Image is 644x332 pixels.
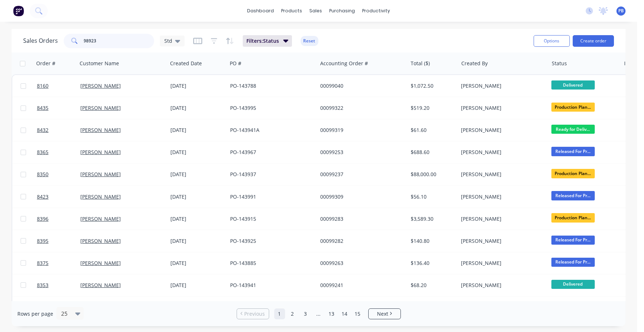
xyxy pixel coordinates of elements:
a: [PERSON_NAME] [80,149,121,155]
div: sales [306,5,326,16]
div: Status [552,60,567,67]
button: Create order [573,35,614,47]
div: [DATE] [170,82,224,90]
div: 00099319 [320,126,401,134]
a: 8432 [37,119,80,141]
a: 8435 [37,97,80,119]
div: Created Date [170,60,202,67]
div: Order # [36,60,55,67]
div: purchasing [326,5,359,16]
button: Reset [301,36,318,46]
span: 8423 [37,193,48,200]
button: Options [534,35,570,47]
div: PO-143885 [230,260,310,267]
div: PO-143937 [230,171,310,178]
div: [DATE] [170,171,224,178]
span: Previous [244,310,265,318]
span: 8396 [37,215,48,223]
span: Production Plan... [551,169,595,178]
a: 8423 [37,186,80,208]
span: 8375 [37,260,48,267]
span: Delivered [551,280,595,289]
div: PO-143941 [230,282,310,289]
div: [PERSON_NAME] [461,149,541,156]
a: 8396 [37,208,80,230]
div: [PERSON_NAME] [461,237,541,245]
div: productivity [359,5,394,16]
a: Page 13 [326,308,337,319]
div: Customer Name [80,60,119,67]
a: Page 2 [287,308,298,319]
span: Delivered [551,80,595,90]
div: [DATE] [170,282,224,289]
div: $136.40 [411,260,453,267]
div: 00099040 [320,82,401,90]
a: [PERSON_NAME] [80,215,121,222]
div: [DATE] [170,149,224,156]
div: $1,072.50 [411,82,453,90]
div: Created By [461,60,488,67]
div: 00099253 [320,149,401,156]
div: PO-143995 [230,104,310,112]
div: $688.60 [411,149,453,156]
span: Released For Pr... [551,191,595,200]
span: 8435 [37,104,48,112]
span: 8395 [37,237,48,245]
div: PO-143925 [230,237,310,245]
a: 8395 [37,230,80,252]
h1: Sales Orders [23,37,58,44]
a: [PERSON_NAME] [80,282,121,289]
div: $3,589.30 [411,215,453,223]
span: 8432 [37,126,48,134]
span: 8350 [37,171,48,178]
a: [PERSON_NAME] [80,237,121,244]
div: [DATE] [170,215,224,223]
div: $519.20 [411,104,453,112]
a: [PERSON_NAME] [80,260,121,266]
a: [PERSON_NAME] [80,193,121,200]
a: 6943 [37,296,80,318]
button: Filters:Status [243,35,292,47]
div: [DATE] [170,104,224,112]
div: 00099282 [320,237,401,245]
a: Page 14 [339,308,350,319]
div: $88,000.00 [411,171,453,178]
span: Filters: Status [246,37,279,45]
div: PO # [230,60,241,67]
div: [DATE] [170,237,224,245]
div: 00099309 [320,193,401,200]
a: [PERSON_NAME] [80,171,121,178]
div: PO-143991 [230,193,310,200]
input: Search... [84,34,154,48]
span: Released For Pr... [551,258,595,267]
div: 00099241 [320,282,401,289]
a: Page 15 [352,308,363,319]
div: 00099283 [320,215,401,223]
div: [DATE] [170,260,224,267]
div: PO-143967 [230,149,310,156]
ul: Pagination [234,308,404,319]
a: [PERSON_NAME] [80,126,121,133]
a: 8365 [37,141,80,163]
span: 8365 [37,149,48,156]
span: Released For Pr... [551,236,595,245]
span: PB [618,8,624,14]
a: [PERSON_NAME] [80,104,121,111]
span: Released For Pr... [551,147,595,156]
a: Page 3 [300,308,311,319]
span: Rows per page [17,310,53,318]
span: Std [164,37,172,45]
span: Production Plan... [551,213,595,222]
div: PO-143941A [230,126,310,134]
div: [PERSON_NAME] [461,171,541,178]
a: Page 1 is your current page [274,308,285,319]
a: Next page [369,310,401,318]
div: $68.20 [411,282,453,289]
div: $61.60 [411,126,453,134]
div: [PERSON_NAME] [461,282,541,289]
span: 8353 [37,282,48,289]
div: Total ($) [411,60,430,67]
div: 00099322 [320,104,401,112]
a: Previous page [237,310,269,318]
span: Ready for Deliv... [551,125,595,134]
